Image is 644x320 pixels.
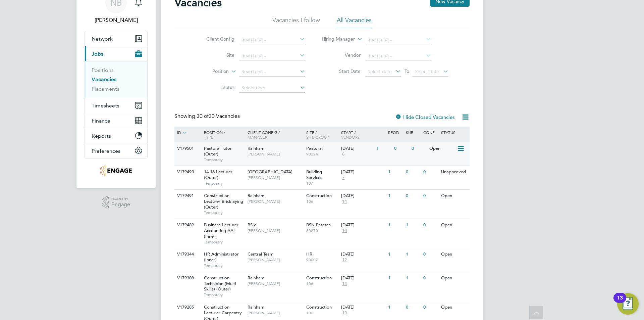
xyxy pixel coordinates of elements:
span: Construction [306,193,332,198]
span: Temporary [204,157,244,163]
div: Reqd [386,127,404,138]
input: Search for... [239,35,305,44]
div: Start / [339,127,386,143]
div: 0 [422,301,439,314]
div: [DATE] [341,252,385,257]
label: Client Config [196,36,234,42]
span: Preferences [92,148,120,154]
span: Powered by [111,196,130,202]
div: 1 [386,248,404,261]
span: [PERSON_NAME] [248,257,303,263]
button: Timesheets [85,98,147,113]
span: 90007 [306,257,338,263]
div: V179344 [175,248,199,261]
div: Sub [404,127,422,138]
span: 14 [341,281,348,287]
div: V179308 [175,272,199,284]
div: V179285 [175,301,199,314]
span: 10 [341,228,348,234]
div: 0 [422,190,439,202]
div: 0 [404,190,422,202]
div: Client Config / [246,127,305,143]
div: 0 [404,301,422,314]
div: V179491 [175,190,199,202]
label: Hiring Manager [316,36,355,43]
div: 1 [386,190,404,202]
span: Temporary [204,239,244,245]
span: 14-16 Lecturer (Outer) [204,169,232,180]
span: Temporary [204,292,244,298]
label: Hide Closed Vacancies [395,114,455,120]
span: Rainham [248,275,264,281]
div: 0 [422,248,439,261]
input: Search for... [239,67,305,77]
span: Construction Technician (Multi Skills) (Outer) [204,275,236,292]
div: 1 [386,301,404,314]
div: Showing [174,113,241,120]
span: Construction Lecturer Bricklaying (Outer) [204,193,243,210]
a: Powered byEngage [102,196,130,209]
span: 106 [306,281,338,286]
div: V179493 [175,166,199,178]
span: [PERSON_NAME] [248,228,303,233]
span: 106 [306,199,338,204]
div: [DATE] [341,169,385,175]
span: [GEOGRAPHIC_DATA] [248,169,292,175]
span: Rainham [248,304,264,310]
span: Timesheets [92,102,119,109]
div: Open [439,248,469,261]
span: 107 [306,181,338,186]
span: [PERSON_NAME] [248,175,303,180]
label: Status [196,84,234,90]
label: Vendor [322,52,361,58]
span: Building Services [306,169,322,180]
div: 1 [404,219,422,231]
div: Open [439,219,469,231]
label: Site [196,52,234,58]
div: 1 [404,272,422,284]
span: 8 [341,151,345,157]
div: Conf [422,127,439,138]
span: Business Lecturer Accounting AAT (Inner) [204,222,238,239]
span: 60270 [306,228,338,233]
div: [DATE] [341,146,373,151]
div: 1 [386,272,404,284]
span: Jobs [92,51,103,57]
span: BSix Estates [306,222,331,228]
span: 30 Vacancies [197,113,240,120]
div: [DATE] [341,275,385,281]
span: 106 [306,310,338,316]
span: Vendors [341,134,360,140]
input: Search for... [239,51,305,60]
span: To [402,67,411,76]
span: Site Group [306,134,329,140]
div: Open [439,272,469,284]
span: Type [204,134,213,140]
span: Rainham [248,145,264,151]
div: 13 [617,298,623,307]
span: Construction [306,275,332,281]
div: Site / [305,127,340,143]
div: Status [439,127,469,138]
span: Pastoral [306,145,323,151]
span: Rainham [248,193,264,198]
a: Go to home page [85,165,148,176]
div: Jobs [85,61,147,98]
div: 0 [392,142,410,155]
div: 1 [386,166,404,178]
span: Pastoral Tutor (Outer) [204,145,232,157]
span: Network [92,36,113,42]
button: Reports [85,128,147,143]
span: Select date [368,68,392,75]
span: Manager [248,134,267,140]
div: 0 [410,142,427,155]
span: Nick Briant [85,16,148,24]
div: [DATE] [341,222,385,228]
span: Finance [92,118,110,124]
div: 1 [404,248,422,261]
div: Open [439,190,469,202]
span: BSix [248,222,256,228]
img: jambo-logo-retina.png [100,165,131,176]
li: Vacancies I follow [272,16,320,28]
button: Finance [85,113,147,128]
